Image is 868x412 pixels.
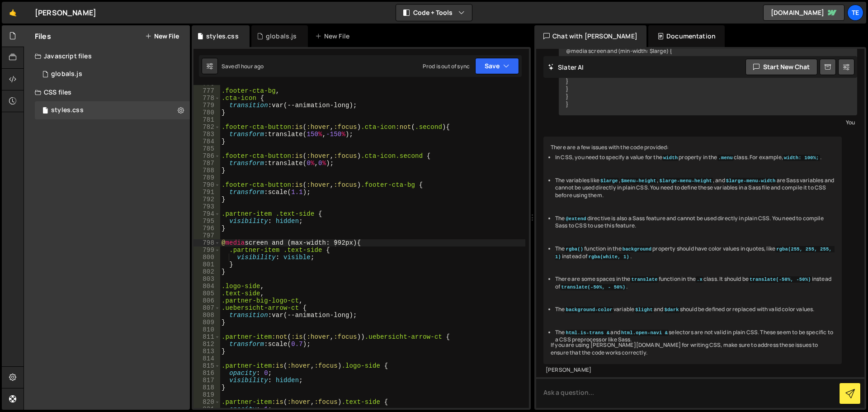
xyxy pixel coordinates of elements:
[543,137,842,364] div: There are a few issues with the code provided: If you are using [PERSON_NAME][DOMAIN_NAME] for wr...
[193,261,220,268] div: 801
[634,307,654,313] code: $light
[193,203,220,210] div: 793
[193,369,220,377] div: 816
[193,87,220,95] div: 777
[555,246,835,260] code: rgba(255, 255, 255, 1)
[193,196,220,203] div: 792
[193,232,220,239] div: 797
[193,109,220,116] div: 780
[560,284,626,290] code: translate(-50%, - 50%)
[565,216,587,222] code: @extend
[193,297,220,304] div: 806
[238,62,264,70] div: 1 hour ago
[561,118,855,127] div: You
[193,189,220,196] div: 791
[24,83,190,101] div: CSS files
[396,5,472,21] button: Code + Tools
[193,391,220,398] div: 819
[193,138,220,145] div: 784
[266,32,297,41] div: globals.js
[193,268,220,275] div: 802
[193,326,220,333] div: 810
[35,65,190,83] div: 16160/43434.js
[193,218,220,225] div: 795
[565,330,610,336] code: html.is-trans &
[145,33,179,40] button: New File
[749,276,812,283] code: translate(-50%, -50%)
[555,329,835,344] li: The and selectors are not valid in plain CSS. These seem to be specific to a CSS preprocessor lik...
[620,178,657,184] code: $menu-height
[423,62,470,70] div: Prod is out of sync
[193,174,220,181] div: 789
[763,5,844,21] a: [DOMAIN_NAME]
[315,32,353,41] div: New File
[193,131,220,138] div: 783
[193,116,220,123] div: 781
[193,145,220,152] div: 785
[555,154,835,161] li: In CSS, you need to specify a value for the property in the class. For example, .
[663,307,679,313] code: $dark
[193,362,220,369] div: 815
[717,155,734,161] code: .menu
[35,31,51,41] h2: Files
[555,306,835,313] li: The variable and should be defined or replaced with valid color values.
[35,101,190,119] div: 16160/43441.css
[35,7,96,18] div: [PERSON_NAME]
[222,62,264,70] div: Saved
[193,225,220,232] div: 796
[745,59,817,75] button: Start new chat
[534,25,646,47] div: Chat with [PERSON_NAME]
[193,348,220,355] div: 813
[662,155,679,161] code: width
[193,283,220,290] div: 804
[193,254,220,261] div: 800
[555,275,835,291] li: There are some spaces in the function in the class. It should be instead of .
[193,181,220,189] div: 790
[193,160,220,167] div: 787
[193,275,220,283] div: 803
[193,210,220,218] div: 794
[599,178,619,184] code: $large
[24,47,190,65] div: Javascript files
[193,95,220,102] div: 778
[193,319,220,326] div: 809
[783,155,820,161] code: width: 100%;
[565,246,584,252] code: rgba()
[51,106,84,114] div: styles.css
[555,215,835,230] li: The directive is also a Sass feature and cannot be used directly in plain CSS. You need to compil...
[648,25,725,47] div: Documentation
[193,377,220,384] div: 817
[193,355,220,362] div: 814
[193,152,220,160] div: 786
[193,333,220,341] div: 811
[2,2,24,24] a: 🤙
[555,245,835,260] li: The function in the property should have color values in quotes, like instead of .
[696,276,703,283] code: .x
[193,123,220,131] div: 782
[193,384,220,391] div: 818
[193,290,220,297] div: 805
[555,177,835,199] li: The variables like , , , and are Sass variables and cannot be used directly in plain CSS. You nee...
[193,312,220,319] div: 808
[193,102,220,109] div: 779
[588,254,630,260] code: rgba(white, 1)
[193,239,220,246] div: 798
[622,246,653,252] code: background
[475,58,519,74] button: Save
[193,246,220,254] div: 799
[847,5,863,21] a: Te
[193,304,220,312] div: 807
[546,366,840,374] div: [PERSON_NAME]
[51,70,82,78] div: globals.js
[659,178,713,184] code: $large-menu-height
[206,32,239,41] div: styles.css
[630,276,658,283] code: translate
[725,178,777,184] code: $large-menu-width
[620,330,669,336] code: html.open-navi &
[193,398,220,406] div: 820
[565,307,613,313] code: background-color
[193,341,220,348] div: 812
[193,167,220,174] div: 788
[548,63,584,71] h2: Slater AI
